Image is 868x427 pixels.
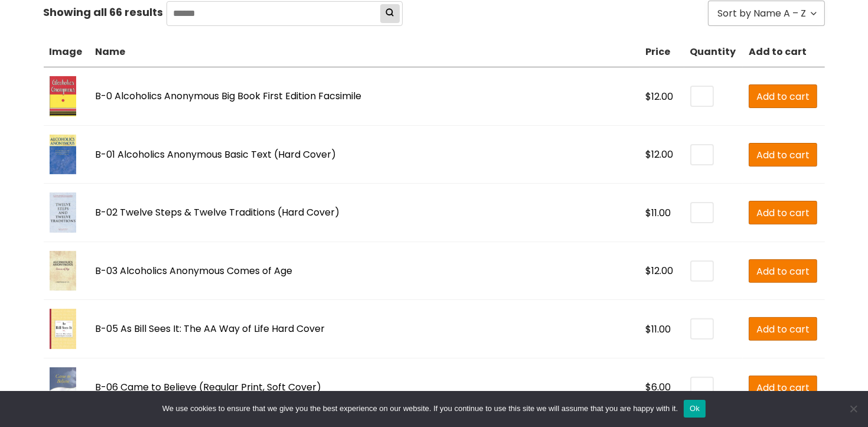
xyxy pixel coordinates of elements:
[645,380,651,394] span: $
[684,400,706,418] button: Ok
[645,90,651,103] span: $
[95,46,125,58] span: Name
[749,143,817,167] a: Add to cart
[651,264,673,278] span: 12.00
[756,380,810,395] span: Add to cart
[95,148,336,161] a: B-01 Alcoholics Anonymous Basic Text (Hard Cover)
[756,264,810,279] span: Add to cart
[50,46,83,58] span: Image
[651,322,671,336] span: 11.00
[645,148,651,161] span: $
[651,380,671,394] span: 6.00
[95,380,321,394] a: B-06 Came to Believe (Regular Print, Soft Cover)
[749,201,817,224] a: Add to cart
[690,46,736,58] span: Quantity
[50,135,76,175] img: B-01 Alcoholics Anonymous Basic Text (Hard Cover)
[749,46,807,58] span: Add to cart
[651,148,673,161] span: 12.00
[95,322,325,335] a: B-05 As Bill Sees It: The AA Way of Life Hard Cover
[749,376,817,399] a: Add to cart
[50,367,76,408] img: B-06 Came to Believe (Regular Print, Soft Cover)
[718,5,807,22] span: Sort by Name A – Z
[50,309,76,349] img: B-05 As Bill Sees It: The AA Way of Life Hard Cover
[95,206,340,219] a: B-02 Twelve Steps & Twelve Traditions (Hard Cover)
[95,264,292,278] a: B-03 Alcoholics Anonymous Comes of Age
[749,259,817,283] a: Add to cart
[749,84,817,108] a: Add to cart
[95,89,361,103] a: B-0 Alcoholics Anonymous Big Book First Edition Facsimile
[756,89,810,104] span: Add to cart
[847,403,859,415] span: No
[749,317,817,341] a: Add to cart
[645,46,670,58] span: Price
[645,206,651,220] span: $
[756,322,810,337] span: Add to cart
[645,322,651,336] span: $
[756,148,810,162] span: Add to cart
[50,193,76,233] img: B-02 Twelve Steps & Twelve Traditions (Hard Cover)
[651,206,671,220] span: 11.00
[162,403,678,415] span: We use cookies to ensure that we give you the best experience on our website. If you continue to ...
[645,264,651,278] span: $
[50,251,76,291] img: B-03 Alcoholics Anonymous Comes of Age
[756,206,810,220] span: Add to cart
[651,90,673,103] span: 12.00
[50,76,76,116] img: B-0 Alcoholics Anonymous Big Book First Edition Facsimile
[44,3,164,22] span: Showing all 66 results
